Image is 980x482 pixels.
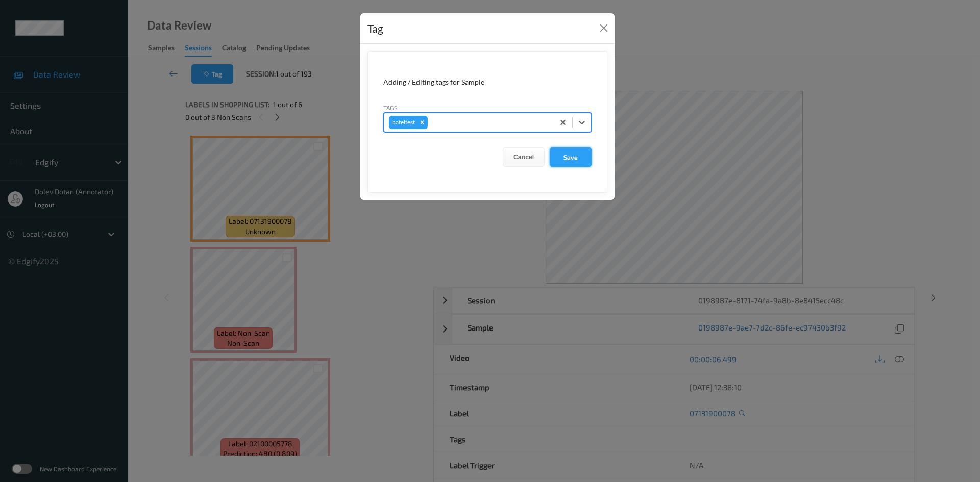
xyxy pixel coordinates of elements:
div: Adding / Editing tags for Sample [383,77,592,87]
button: Save [550,147,592,167]
div: bateltest [389,116,416,129]
label: Tags [383,103,398,112]
div: Remove bateltest [416,116,428,129]
div: Tag [367,20,383,37]
button: Close [597,21,611,35]
button: Cancel [503,147,545,167]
